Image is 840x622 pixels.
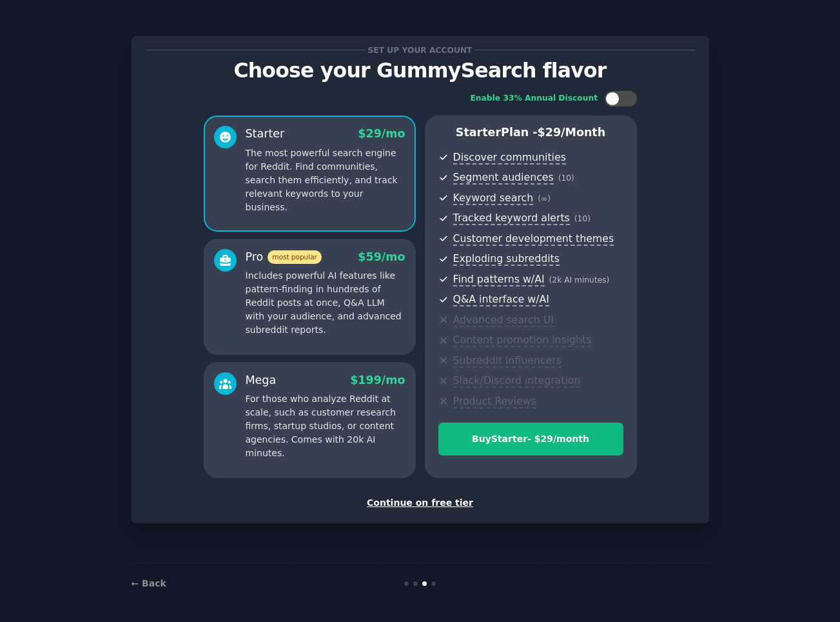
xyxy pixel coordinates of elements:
span: ( 10 ) [574,214,591,223]
span: $ 29 /mo [358,127,405,140]
p: The most powerful search engine for Reddit. Find communities, search them efficiently, and track ... [246,146,405,214]
span: Find patterns w/AI [453,273,545,286]
p: Includes powerful AI features like pattern-finding in hundreds of Reddit posts at once, Q&A LLM w... [246,269,405,337]
span: ( ∞ ) [538,194,551,203]
span: Slack/Discord integration [453,374,581,388]
span: Segment audiences [453,171,554,185]
span: Tracked keyword alerts [453,212,570,225]
p: Choose your GummySearch flavor [145,59,696,82]
div: Starter [246,126,285,142]
div: Enable 33% Annual Discount [471,93,598,105]
div: Continue on free tier [145,496,696,510]
span: $ 199 /mo [350,374,405,386]
div: Buy Starter - $ 29 /month [439,432,623,446]
span: ( 2k AI minutes ) [549,276,610,285]
div: Mega [246,372,277,388]
p: For those who analyze Reddit at scale, such as customer research firms, startup studios, or conte... [246,392,405,460]
button: BuyStarter- $29/month [438,423,623,456]
a: ← Back [132,578,166,588]
span: Exploding subreddits [453,252,560,266]
span: Content promotion insights [453,334,592,347]
span: Product Reviews [453,395,536,408]
span: Discover communities [453,151,566,165]
span: ( 10 ) [558,174,574,183]
span: Q&A interface w/AI [453,293,549,306]
span: Advanced search UI [453,314,554,327]
span: Customer development themes [453,232,614,246]
p: Starter Plan - [438,125,623,141]
div: Pro [246,249,322,265]
span: Subreddit influencers [453,354,562,368]
span: $ 29 /month [538,126,606,139]
span: most popular [268,250,322,264]
span: Keyword search [453,192,534,205]
span: $ 59 /mo [358,250,405,263]
span: Set up your account [366,43,474,57]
